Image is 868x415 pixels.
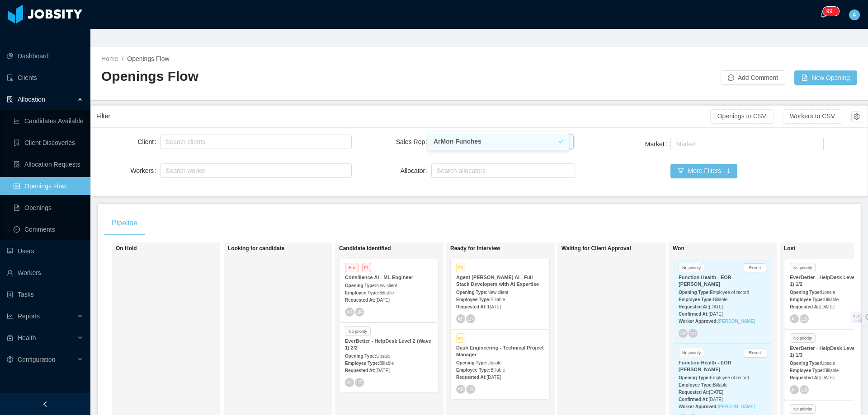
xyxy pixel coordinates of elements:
[561,245,688,252] h1: Waiting for Client Approval
[18,312,40,320] span: Reports
[851,112,862,122] button: icon: setting
[346,380,353,385] span: AF
[456,375,486,380] strong: Requested At:
[458,387,464,392] span: AF
[744,349,766,358] button: Revert
[356,309,363,315] span: LR
[345,354,376,359] strong: Opening Type:
[456,297,491,302] strong: Employee Type:
[821,290,835,295] span: Upsale
[7,356,13,363] i: icon: setting
[450,245,577,252] h1: Ready for Interview
[14,155,83,173] a: icon: file-doneAllocation Requests
[345,283,376,288] strong: Opening Type:
[790,375,820,380] strong: Requested At:
[346,309,353,315] span: AF
[679,312,708,317] strong: Confirmed At:
[165,166,338,175] div: Search worker
[345,368,375,373] strong: Requested At:
[709,304,723,309] span: [DATE]
[18,334,36,341] span: Health
[137,138,160,145] label: Client
[345,361,379,366] strong: Employee Type:
[104,210,145,236] div: Pipeline
[790,263,816,272] span: No priority
[680,331,686,336] span: AF
[456,360,487,365] strong: Opening Type:
[345,290,379,295] strong: Employee Type:
[790,404,816,414] span: No priority
[127,55,169,62] span: Openings Flow
[14,199,83,217] a: icon: file-textOpenings
[790,290,821,295] strong: Opening Type:
[486,304,500,309] span: [DATE]
[456,368,491,373] strong: Employee Type:
[791,387,797,392] span: AF
[428,134,569,149] li: ArMon Funches
[791,316,797,322] span: AF
[790,297,824,302] strong: Employee Type:
[676,140,814,149] div: Market
[7,69,83,87] a: icon: auditClients
[673,245,799,252] h1: Won
[713,382,727,387] span: Billable
[710,109,774,124] button: Openings to CSV
[345,338,431,350] strong: EverBetter - HelpDesk Level 2 (Wave 1) 2/2
[679,348,704,357] span: No priority
[7,335,13,341] i: icon: medicine-box
[679,304,709,309] strong: Requested At:
[379,290,394,295] span: Billable
[116,245,242,252] h1: On Hold
[345,298,375,303] strong: Requested At:
[679,397,708,402] strong: Confirmed At:
[7,285,83,303] a: icon: profileTasks
[7,96,13,103] i: icon: solution
[375,298,389,303] span: [DATE]
[491,368,505,373] span: Billable
[679,375,710,380] strong: Opening Type:
[7,47,83,65] a: icon: pie-chartDashboard
[710,375,749,380] span: Employee of record
[820,375,834,380] span: [DATE]
[401,167,431,174] label: Allocator
[679,290,710,295] strong: Opening Type:
[339,245,466,252] h1: Candidate Identified
[790,361,821,366] strong: Opening Type:
[7,242,83,260] a: icon: robotUsers
[434,165,439,176] input: Allocator
[710,290,749,295] span: Employee of record
[790,304,820,309] strong: Requested At:
[456,333,465,343] span: P3
[708,397,722,402] span: [DATE]
[18,96,45,103] span: Allocation
[679,360,731,372] strong: Function Health - EOR [PERSON_NAME]
[824,297,839,302] span: Billable
[96,108,710,125] div: Filter
[456,263,465,272] span: P3
[824,368,839,373] span: Billable
[645,140,671,148] label: Market
[362,263,371,272] span: P1
[690,331,696,336] span: VR
[163,136,168,147] input: Client
[345,263,359,272] span: Hot
[679,297,713,302] strong: Employee Type:
[456,345,544,357] strong: Dash Engineering - Technical Project Manager
[801,316,808,322] span: LS
[558,139,564,144] i: icon: check
[783,109,842,124] button: Workers to CSV
[375,368,389,373] span: [DATE]
[7,313,13,319] i: icon: line-chart
[713,297,727,302] span: Billable
[821,361,835,366] span: Upsale
[7,264,83,282] a: icon: userWorkers
[718,319,755,324] a: [PERSON_NAME]
[679,275,731,287] strong: Function Health - EOR [PERSON_NAME]
[744,263,766,272] button: Revert
[228,245,354,252] h1: Looking for candidate
[487,290,508,295] span: New client
[42,401,48,407] i: icon: left
[491,297,505,302] span: Billable
[487,360,501,365] span: Upsale
[679,319,718,324] strong: Worker Approved:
